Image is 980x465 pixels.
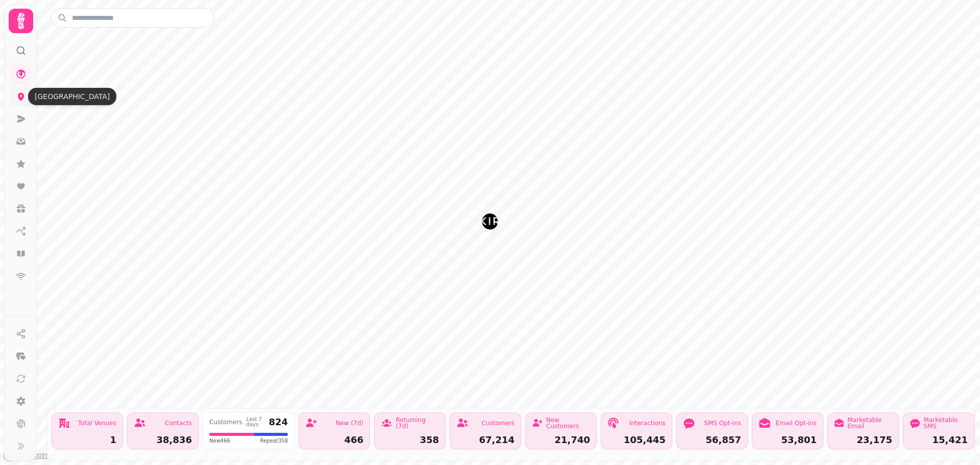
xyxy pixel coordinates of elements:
[758,435,817,445] div: 53,801
[247,417,265,427] div: Last 7 days
[910,435,968,445] div: 15,421
[335,420,363,426] div: New (7d)
[268,418,288,427] div: 824
[546,417,590,429] div: New Customers
[396,417,439,429] div: Returning (7d)
[482,213,498,230] button: Whitekirk Hill
[58,435,116,445] div: 1
[381,435,439,445] div: 358
[482,213,498,233] div: Map marker
[847,417,892,429] div: Marketable Email
[776,420,817,426] div: Email Opt-ins
[924,417,968,429] div: Marketable SMS
[704,420,741,426] div: SMS Opt-ins
[165,420,192,426] div: Contacts
[456,435,514,445] div: 67,214
[134,435,192,445] div: 38,836
[209,437,230,445] span: New 466
[629,420,666,426] div: Interactions
[834,435,892,445] div: 23,175
[683,435,741,445] div: 56,857
[3,450,48,462] a: Mapbox logo
[28,88,116,105] div: [GEOGRAPHIC_DATA]
[209,419,242,425] div: Customers
[78,420,116,426] div: Total Venues
[532,435,590,445] div: 21,740
[481,420,514,426] div: Customers
[260,437,288,445] span: Repeat 358
[305,435,363,445] div: 466
[607,435,666,445] div: 105,445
